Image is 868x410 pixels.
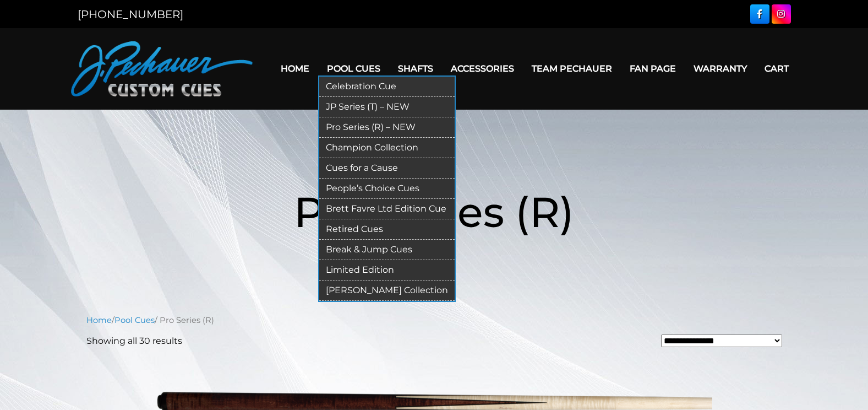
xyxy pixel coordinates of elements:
[319,260,455,280] a: Limited Edition
[319,138,455,158] a: Champion Collection
[319,240,455,260] a: Break & Jump Cues
[319,158,455,179] a: Cues for a Cause
[442,55,523,83] a: Accessories
[78,8,183,21] a: [PHONE_NUMBER]
[319,280,455,301] a: [PERSON_NAME] Collection
[685,55,756,83] a: Warranty
[661,335,782,347] select: Shop order
[756,55,798,83] a: Cart
[86,314,782,326] nav: Breadcrumb
[272,55,318,83] a: Home
[71,41,253,96] img: Pechauer Custom Cues
[319,117,455,138] a: Pro Series (R) – NEW
[319,97,455,117] a: JP Series (T) – NEW
[389,55,442,83] a: Shafts
[523,55,621,83] a: Team Pechauer
[294,186,574,238] span: Pro Series (R)
[621,55,685,83] a: Fan Page
[86,315,112,325] a: Home
[86,335,182,348] p: Showing all 30 results
[318,55,389,83] a: Pool Cues
[319,199,455,219] a: Brett Favre Ltd Edition Cue
[319,219,455,240] a: Retired Cues
[114,315,155,325] a: Pool Cues
[319,179,455,199] a: People’s Choice Cues
[319,77,455,97] a: Celebration Cue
